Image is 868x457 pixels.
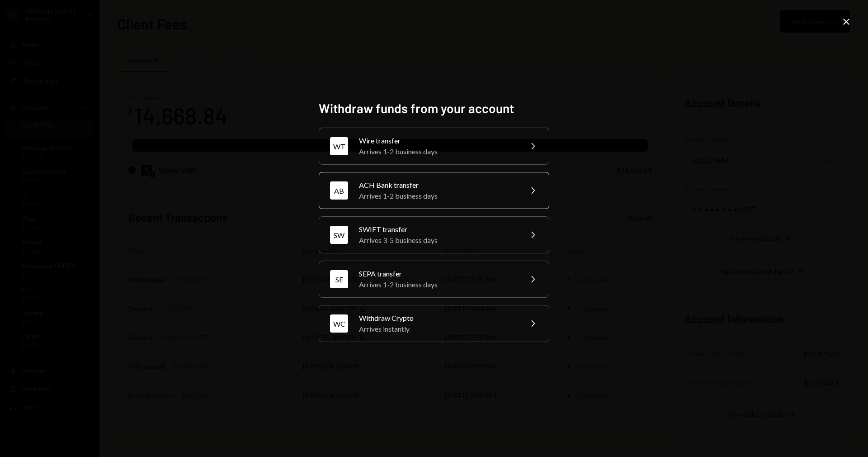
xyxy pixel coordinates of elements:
div: AB [330,181,348,200]
div: Arrives 1-2 business days [359,190,516,201]
div: Arrives 1-2 business days [359,146,516,157]
div: Arrives instantly [359,324,516,334]
div: SWIFT transfer [359,224,516,235]
div: WC [330,314,348,333]
div: SW [330,226,348,244]
button: SWSWIFT transferArrives 3-5 business days [319,216,549,253]
div: Arrives 3-5 business days [359,235,516,246]
button: WTWire transferArrives 1-2 business days [319,128,549,165]
div: Wire transfer [359,135,516,146]
div: SEPA transfer [359,268,516,279]
div: Arrives 1-2 business days [359,279,516,290]
button: SESEPA transferArrives 1-2 business days [319,261,549,298]
div: SE [330,270,348,288]
h2: Withdraw funds from your account [319,100,549,117]
div: Withdraw Crypto [359,313,516,324]
div: WT [330,137,348,155]
button: ABACH Bank transferArrives 1-2 business days [319,172,549,209]
div: ACH Bank transfer [359,180,516,190]
button: WCWithdraw CryptoArrives instantly [319,305,549,342]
